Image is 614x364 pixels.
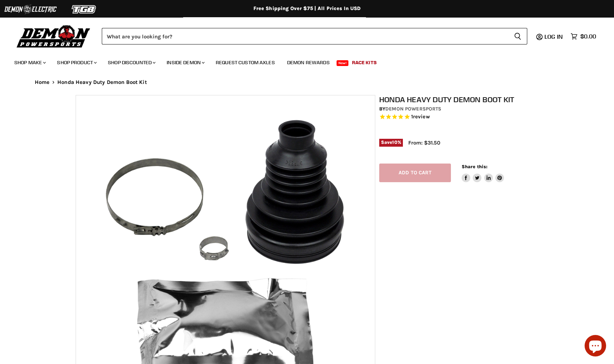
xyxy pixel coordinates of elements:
inbox-online-store-chat: Shopify online store chat [582,335,608,358]
a: Shop Product [52,55,101,70]
nav: Breadcrumbs [20,79,594,85]
span: Rated 5.0 out of 5 stars 1 reviews [379,113,543,121]
a: Home [35,79,50,85]
span: 10 [392,140,397,145]
a: Request Custom Axles [210,55,280,70]
span: New! [337,60,349,66]
div: Free Shipping Over $75 | All Prices In USD [20,5,594,12]
img: Demon Powersports [14,23,93,49]
a: Demon Powersports [385,106,441,112]
h1: Honda Heavy Duty Demon Boot Kit [379,95,543,104]
input: Search [102,28,508,44]
span: $0.00 [580,33,596,40]
span: Save % [379,139,403,147]
span: Honda Heavy Duty Demon Boot Kit [57,79,147,85]
a: Race Kits [347,55,382,70]
img: TGB Logo 2 [57,3,111,16]
a: $0.00 [567,31,600,42]
div: by [379,105,543,113]
a: Log in [541,33,567,40]
aside: Share this: [462,164,504,183]
a: Demon Rewards [282,55,335,70]
span: Share this: [462,164,487,169]
a: Shop Make [9,55,50,70]
a: Inside Demon [161,55,209,70]
span: 1 reviews [411,113,430,120]
ul: Main menu [9,52,594,70]
form: Product [102,28,527,44]
span: Log in [544,33,563,40]
img: Demon Electric Logo 2 [4,3,57,16]
span: From: $31.50 [408,140,440,146]
button: Search [508,28,527,44]
span: review [413,113,430,120]
a: Shop Discounted [103,55,160,70]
